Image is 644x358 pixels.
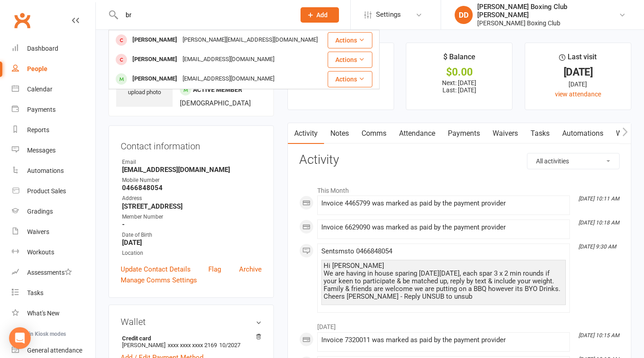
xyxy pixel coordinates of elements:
a: Comms [355,123,393,144]
a: People [12,59,95,79]
a: Flag [208,264,221,275]
span: Sent sms to 0466848054 [321,247,392,255]
li: This Month [299,181,620,196]
a: Assessments [12,263,95,283]
div: [PERSON_NAME][EMAIL_ADDRESS][DOMAIN_NAME] [180,33,320,47]
i: [DATE] 10:18 AM [578,220,619,226]
div: [PERSON_NAME] [130,53,180,66]
div: Invoice 4465799 was marked as paid by the payment provider [321,200,566,207]
div: Automations [27,167,64,174]
div: Reports [27,126,49,134]
div: Hi [PERSON_NAME] We are having in house sparing [DATE][DATE], each spar 3 x 2 min rounds if your ... [324,262,564,301]
strong: [EMAIL_ADDRESS][DOMAIN_NAME] [122,166,262,174]
div: Tasks [27,289,43,296]
li: [DATE] [299,317,620,332]
div: Workouts [27,248,54,256]
a: Update Contact Details [121,264,191,275]
span: Add [316,11,328,19]
div: Calendar [27,86,52,93]
a: What's New [12,303,95,324]
div: People [27,65,47,72]
button: Actions [328,71,372,87]
div: [PERSON_NAME] Boxing Club [PERSON_NAME] [477,3,619,19]
strong: [DATE] [122,239,262,247]
div: Assessments [27,269,72,276]
div: [DATE] [533,67,623,77]
i: [DATE] 10:11 AM [578,196,619,202]
span: Settings [376,5,401,25]
h3: Wallet [121,317,262,327]
a: Activity [288,123,324,144]
strong: [STREET_ADDRESS] [122,202,262,210]
div: Address [122,194,262,203]
div: Member Number [122,213,262,221]
input: Search... [119,9,289,21]
li: [PERSON_NAME] [121,334,262,350]
a: Workouts [12,242,95,263]
div: Location [122,249,262,258]
div: Last visit [559,51,597,67]
div: [PERSON_NAME] Boxing Club [477,19,619,27]
a: Attendance [393,123,442,144]
div: Mobile Number [122,176,262,185]
a: Archive [239,264,262,275]
div: [PERSON_NAME] [130,33,180,47]
div: Dashboard [27,45,58,52]
span: 10/2027 [219,342,240,348]
a: Waivers [12,222,95,242]
button: Add [301,7,339,23]
div: Invoice 6629090 was marked as paid by the payment provider [321,224,566,231]
div: [DATE] [533,79,623,89]
a: Tasks [524,123,556,144]
h3: Activity [299,153,620,167]
div: Date of Birth [122,231,262,239]
a: Clubworx [11,9,33,32]
a: Automations [556,123,610,144]
span: xxxx xxxx xxxx 2169 [168,342,217,348]
a: Payments [442,123,486,144]
div: Product Sales [27,187,66,195]
span: Active member [193,86,242,93]
strong: - [122,220,262,229]
div: [EMAIL_ADDRESS][DOMAIN_NAME] [180,53,277,66]
div: What's New [27,310,60,317]
i: [DATE] 9:30 AM [578,243,616,250]
div: DD [455,6,473,24]
div: $0.00 [414,67,504,77]
a: Gradings [12,201,95,222]
a: Notes [324,123,355,144]
div: [PERSON_NAME] [130,72,180,86]
a: Automations [12,161,95,181]
a: view attendance [555,91,601,98]
p: Next: [DATE] Last: [DATE] [414,79,504,94]
a: Reports [12,120,95,140]
div: Waivers [27,228,49,235]
div: $ Balance [443,51,475,67]
div: Gradings [27,208,53,215]
button: Actions [328,32,372,48]
div: Email [122,158,262,167]
strong: Credit card [122,335,257,342]
a: Payments [12,100,95,120]
a: Waivers [486,123,524,144]
div: Invoice 7320011 was marked as paid by the payment provider [321,336,566,344]
a: Messages [12,140,95,161]
strong: 0466848054 [122,184,262,192]
h3: Contact information [121,138,262,151]
a: Dashboard [12,38,95,59]
span: [DEMOGRAPHIC_DATA] [180,99,251,107]
div: General attendance [27,347,82,354]
div: Messages [27,147,56,154]
div: Open Intercom Messenger [9,327,31,349]
a: Calendar [12,79,95,100]
a: Tasks [12,283,95,303]
a: Manage Comms Settings [121,275,197,286]
button: Actions [328,52,372,68]
div: Payments [27,106,56,113]
i: [DATE] 10:15 AM [578,332,619,339]
a: Product Sales [12,181,95,201]
div: [EMAIL_ADDRESS][DOMAIN_NAME] [180,72,277,86]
